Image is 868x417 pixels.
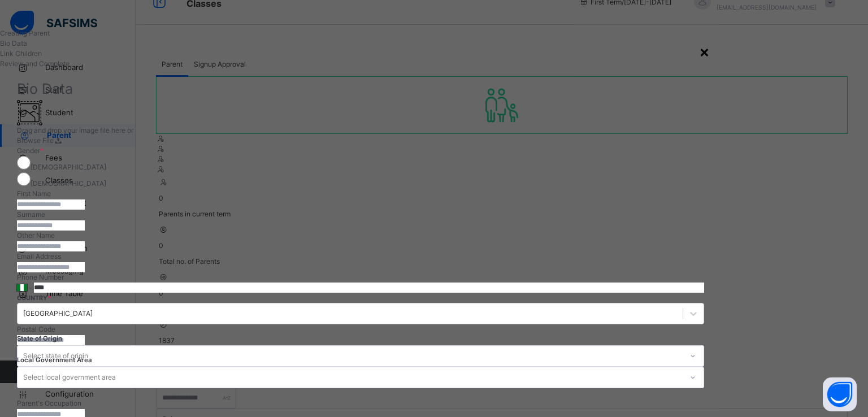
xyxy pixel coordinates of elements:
span: Drag and drop your image file here or [17,126,133,134]
label: First Name [17,189,51,198]
div: Drag and drop your image file here orBrowse File [17,100,704,146]
span: Local Government Area [17,355,92,365]
div: Select local government area [23,367,116,388]
span: State of Origin [17,334,62,344]
span: COUNTRY [17,294,51,302]
label: Phone Number [17,273,64,281]
span: Bio Data [17,80,73,97]
label: Email Address [17,252,61,260]
label: Surname [17,210,45,219]
div: × [699,40,710,63]
button: Open asap [823,377,857,411]
label: Other Name [17,231,55,240]
span: Gender [17,146,44,155]
label: Parent's Occupation [17,399,81,407]
label: Postal Code [17,325,55,333]
div: [GEOGRAPHIC_DATA] [23,309,93,319]
span: Browse File [17,136,54,145]
label: [DEMOGRAPHIC_DATA] [31,179,106,188]
label: [DEMOGRAPHIC_DATA] [31,163,106,171]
